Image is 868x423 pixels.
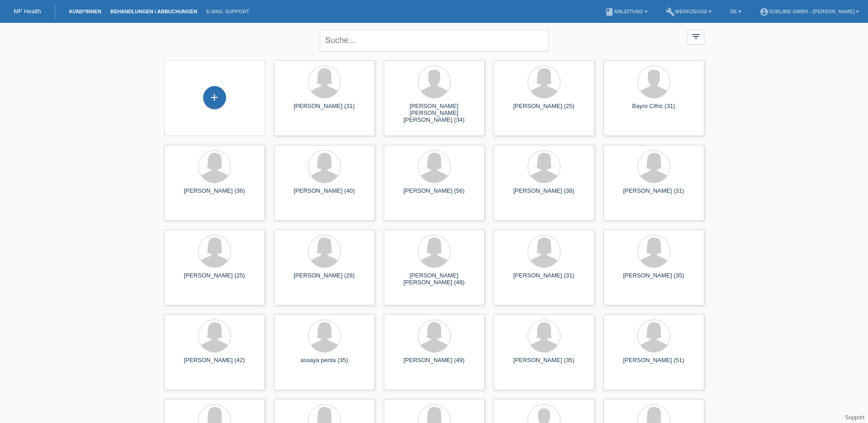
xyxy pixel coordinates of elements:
[501,272,587,287] div: [PERSON_NAME] (31)
[281,357,367,371] div: assaya penta (35)
[666,7,675,16] i: build
[605,7,614,16] i: book
[281,272,367,287] div: [PERSON_NAME] (28)
[391,187,477,202] div: [PERSON_NAME] (56)
[600,9,652,14] a: bookAnleitung ▾
[65,9,106,14] a: Kund*innen
[611,187,697,202] div: [PERSON_NAME] (31)
[202,9,254,14] a: E-Mail Support
[501,357,587,371] div: [PERSON_NAME] (35)
[281,187,367,202] div: [PERSON_NAME] (40)
[611,357,697,371] div: [PERSON_NAME] (51)
[391,357,477,371] div: [PERSON_NAME] (49)
[391,272,477,287] div: [PERSON_NAME] [PERSON_NAME] (48)
[691,32,701,42] i: filter_list
[760,7,769,16] i: account_circle
[281,103,367,117] div: [PERSON_NAME] (31)
[172,272,258,287] div: [PERSON_NAME] (25)
[172,187,258,202] div: [PERSON_NAME] (36)
[204,90,226,105] div: Kund*in hinzufügen
[661,9,717,14] a: buildWerkzeuge ▾
[320,30,549,51] input: Suche...
[391,103,477,119] div: [PERSON_NAME] [PERSON_NAME] [PERSON_NAME] (34)
[611,103,697,117] div: Bayro Cifric (31)
[106,9,202,14] a: Behandlungen / Abbuchungen
[501,103,587,117] div: [PERSON_NAME] (25)
[845,414,864,421] a: Support
[14,8,41,15] a: MF Health
[611,272,697,287] div: [PERSON_NAME] (35)
[755,9,863,14] a: account_circleSublime GmbH - [PERSON_NAME] ▾
[172,357,258,371] div: [PERSON_NAME] (42)
[725,9,745,14] a: DE ▾
[501,187,587,202] div: [PERSON_NAME] (38)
